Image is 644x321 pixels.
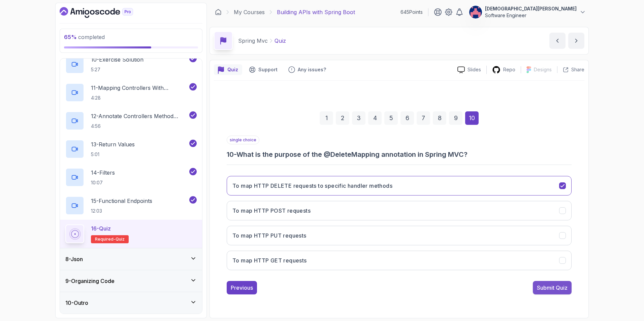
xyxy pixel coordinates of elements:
div: Previous [231,284,253,292]
div: 3 [352,111,365,125]
div: 8 [433,111,446,125]
p: 10 - Exercise Solution [91,56,143,64]
p: 12:03 [91,208,152,214]
button: 12-Annotate Controllers Method Arguments4:56 [65,111,197,130]
p: 5:27 [91,66,143,73]
h3: To map HTTP GET requests [232,256,307,264]
span: 65 % [64,34,77,40]
p: 15 - Functional Endpoints [91,197,152,205]
p: [DEMOGRAPHIC_DATA][PERSON_NAME] [485,5,577,12]
button: 13-Return Values5:01 [65,140,197,158]
p: 645 Points [400,9,423,15]
p: Spring Mvc [238,37,268,45]
button: Share [557,66,584,73]
p: Slides [468,66,481,73]
button: quiz button [214,64,242,75]
div: 6 [400,111,414,125]
p: Repo [503,66,515,73]
p: Share [571,66,584,73]
a: Dashboard [215,9,222,15]
button: 11-Mapping Controllers With @Requestmapping4:28 [65,83,197,102]
button: To map HTTP POST requests [227,201,572,220]
p: Quiz [275,37,286,45]
button: Feedback button [284,64,330,75]
a: Dashboard [60,7,149,18]
p: 14 - Filters [91,169,115,177]
p: 11 - Mapping Controllers With @Requestmapping [91,84,188,92]
button: Previous [227,281,257,294]
a: Repo [487,66,521,74]
div: 9 [449,111,462,125]
h3: To map HTTP POST requests [232,207,311,215]
a: Slides [452,66,486,73]
button: To map HTTP GET requests [227,251,572,270]
h3: 10 - What is the purpose of the @DeleteMapping annotation in Spring MVC? [227,150,572,159]
h3: 9 - Organizing Code [65,277,115,285]
p: Support [258,66,278,73]
span: Required- [95,237,116,242]
button: 8-Json [60,248,202,270]
p: 12 - Annotate Controllers Method Arguments [91,112,188,120]
button: 10-Outro [60,292,202,314]
button: To map HTTP PUT requests [227,226,572,245]
p: 10:07 [91,179,115,186]
div: 2 [336,111,349,125]
p: 4:28 [91,95,188,101]
h3: 8 - Json [65,255,83,263]
h3: To map HTTP PUT requests [232,231,307,240]
span: completed [64,34,105,40]
div: 10 [465,111,479,125]
button: Submit Quiz [533,281,572,294]
p: 16 - Quiz [91,224,111,233]
button: next content [568,33,584,49]
button: 10-Exercise Solution5:27 [65,55,197,74]
button: 9-Organizing Code [60,270,202,292]
button: user profile image[DEMOGRAPHIC_DATA][PERSON_NAME]Software Engineer [469,5,586,19]
div: 1 [320,111,333,125]
div: 5 [384,111,398,125]
button: 15-Functional Endpoints12:03 [65,196,197,215]
p: Designs [534,66,552,73]
a: My Courses [234,8,265,16]
h3: 10 - Outro [65,299,88,307]
div: 7 [417,111,430,125]
p: Building APIs with Spring Boot [277,8,355,16]
div: 4 [368,111,382,125]
p: Any issues? [298,66,326,73]
p: 13 - Return Values [91,140,135,148]
p: 4:56 [91,123,188,130]
p: 5:01 [91,151,135,158]
button: 16-QuizRequired-quiz [65,224,197,243]
button: To map HTTP DELETE requests to specific handler methods [227,176,572,195]
div: Submit Quiz [537,284,568,292]
button: 14-Filters10:07 [65,168,197,187]
button: Support button [245,64,282,75]
img: user profile image [469,6,482,19]
p: Software Engineer [485,12,577,19]
p: single choice [227,136,259,144]
h3: To map HTTP DELETE requests to specific handler methods [232,182,392,190]
button: previous content [549,33,566,49]
span: quiz [116,237,125,242]
p: Quiz [227,66,238,73]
